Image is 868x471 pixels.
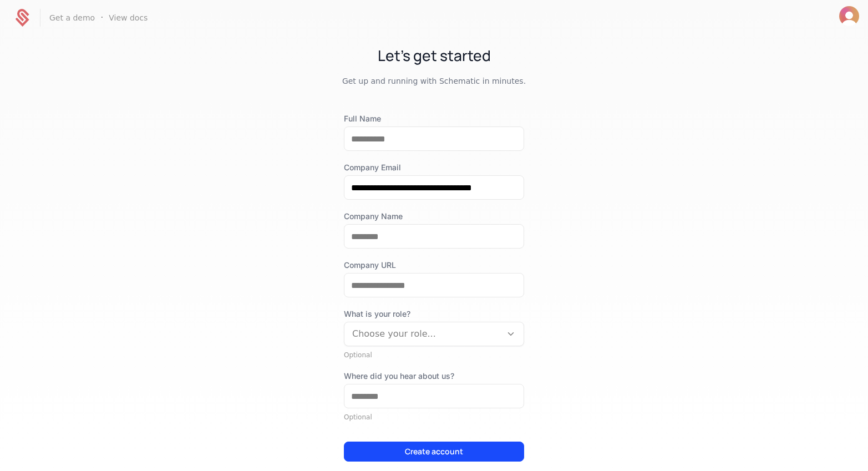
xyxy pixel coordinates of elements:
span: · [100,11,103,24]
label: Company Name [344,211,524,222]
label: Company URL [344,260,524,271]
div: Optional [344,351,524,359]
label: Where did you hear about us? [344,371,524,382]
div: Optional [344,413,524,422]
button: Create account [344,442,524,462]
label: Company Email [344,162,524,173]
a: View docs [109,12,148,23]
a: Get a demo [49,12,95,23]
span: What is your role? [344,308,524,320]
img: 's logo [839,6,859,26]
label: Full Name [344,113,524,124]
button: Open user button [839,6,859,26]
